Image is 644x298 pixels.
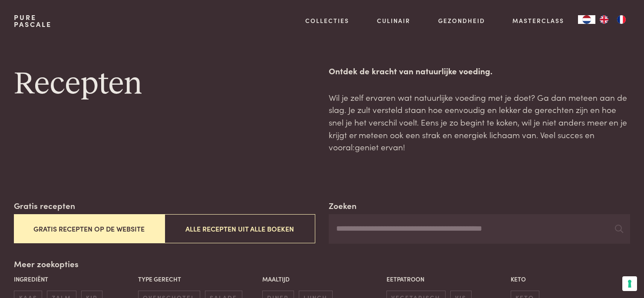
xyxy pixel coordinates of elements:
[329,199,357,212] label: Zoeken
[14,214,165,243] button: Gratis recepten op de website
[14,65,315,104] h1: Recepten
[262,275,382,284] p: Maaltijd
[578,15,595,24] a: NL
[377,16,410,25] a: Culinair
[438,16,485,25] a: Gezondheid
[578,15,630,24] aside: Language selected: Nederlands
[613,15,630,24] a: FR
[165,214,315,243] button: Alle recepten uit alle boeken
[578,15,595,24] div: Language
[329,91,630,153] p: Wil je zelf ervaren wat natuurlijke voeding met je doet? Ga dan meteen aan de slag. Je zult verst...
[511,275,630,284] p: Keto
[14,275,133,284] p: Ingrediënt
[622,276,637,291] button: Uw voorkeuren voor toestemming voor trackingtechnologieën
[595,15,630,24] ul: Language list
[14,199,75,212] label: Gratis recepten
[305,16,349,25] a: Collecties
[512,16,564,25] a: Masterclass
[386,275,506,284] p: Eetpatroon
[14,14,52,28] a: PurePascale
[595,15,613,24] a: EN
[138,275,258,284] p: Type gerecht
[329,65,492,76] strong: Ontdek de kracht van natuurlijke voeding.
